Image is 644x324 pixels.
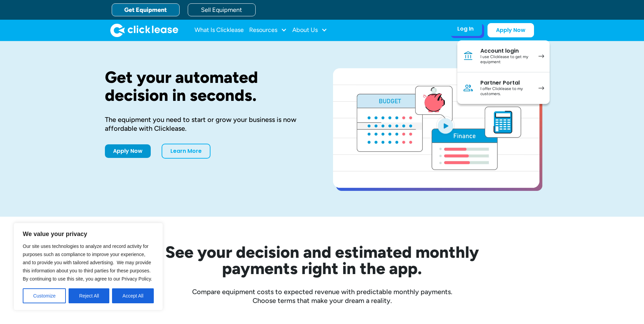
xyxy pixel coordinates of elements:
[105,115,311,133] div: The equipment you need to start or grow your business is now affordable with Clicklease.
[487,23,534,37] a: Apply Now
[480,86,532,97] div: I offer Clicklease to my customers.
[110,23,178,37] a: home
[105,287,539,305] div: Compare equipment costs to expected revenue with predictable monthly payments. Choose terms that ...
[23,244,152,282] span: Our site uses technologies to analyze and record activity for purposes such as compliance to impr...
[105,144,151,158] a: Apply Now
[480,54,532,65] div: I use Clicklease to get my equipment
[195,23,244,37] a: What Is Clicklease
[538,86,544,90] img: arrow
[480,79,532,86] div: Partner Portal
[69,288,109,303] button: Reject All
[23,288,66,303] button: Customize
[14,223,163,310] div: We value your privacy
[110,23,178,37] img: Clicklease logo
[457,40,550,72] a: Account loginI use Clicklease to get my equipment
[112,288,154,303] button: Accept All
[105,68,311,104] h1: Get your automated decision in seconds.
[23,230,154,238] p: We value your privacy
[463,51,474,61] img: Bank icon
[333,68,539,188] a: open lightbox
[132,244,512,276] h2: See your decision and estimated monthly payments right in the app.
[249,23,287,37] div: Resources
[457,40,550,104] nav: Log In
[457,25,474,32] div: Log In
[292,23,327,37] div: About Us
[463,83,474,93] img: Person icon
[162,144,210,159] a: Learn More
[480,48,532,54] div: Account login
[188,3,256,16] a: Sell Equipment
[436,116,455,135] img: Blue play button logo on a light blue circular background
[112,3,180,16] a: Get Equipment
[457,72,550,104] a: Partner PortalI offer Clicklease to my customers.
[538,54,544,58] img: arrow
